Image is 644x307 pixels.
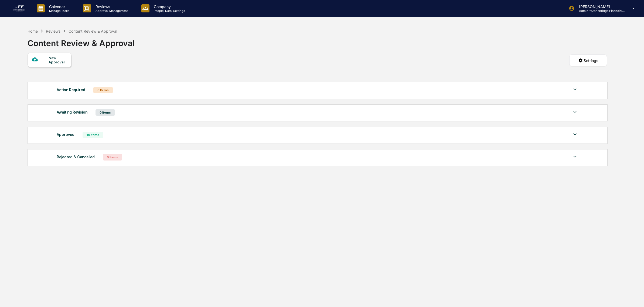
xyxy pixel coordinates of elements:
img: caret [572,131,578,138]
div: Content Review & Approval [69,29,117,33]
div: 0 Items [93,87,113,93]
img: caret [572,153,578,160]
button: Settings [569,54,607,66]
div: Rejected & Cancelled [57,153,95,161]
p: [PERSON_NAME] [575,4,625,9]
img: logo [13,4,26,13]
p: Company [149,4,188,9]
img: caret [572,86,578,93]
div: Reviews [46,29,60,33]
div: Action Required [57,86,85,93]
iframe: Open customer support [627,289,641,304]
div: 15 Items [83,132,103,138]
p: Approval Management [91,9,131,13]
div: Home [28,29,38,33]
div: Awaiting Revision [57,109,87,116]
p: Manage Tasks [45,9,72,13]
div: Approved [57,131,74,138]
div: Content Review & Approval [28,34,135,48]
div: New Approval [49,56,67,64]
img: caret [572,109,578,115]
div: 0 Items [103,154,122,161]
p: Calendar [45,4,72,9]
div: 0 Items [96,109,115,116]
p: Reviews [91,4,131,9]
p: People, Data, Settings [149,9,188,13]
p: Admin • Stonebridge Financial Group [575,9,625,13]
